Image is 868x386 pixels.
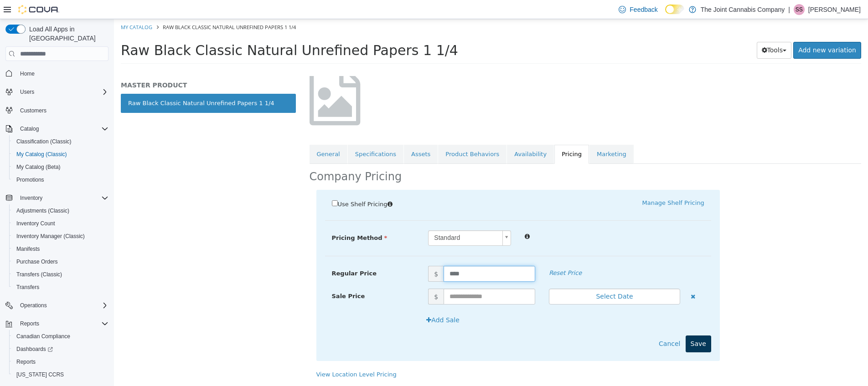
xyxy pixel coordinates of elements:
[307,293,351,310] button: Add Sale
[13,331,108,342] span: Canadian Compliance
[2,104,112,117] button: Customers
[679,23,747,40] a: Add new variation
[218,215,274,222] span: Pricing Method
[16,176,44,183] span: Promotions
[9,368,112,381] button: [US_STATE] CCRS
[16,207,69,214] span: Adjustments (Classic)
[643,23,678,40] button: Tools
[13,269,108,280] span: Transfers (Classic)
[9,135,112,148] button: Classification (Classic)
[16,123,108,134] span: Catalog
[16,271,62,278] span: Transfers (Classic)
[16,300,51,311] button: Operations
[9,161,112,173] button: My Catalog (Beta)
[540,316,571,333] button: Cancel
[665,14,666,15] span: Dark Mode
[13,231,108,242] span: Inventory Manager (Classic)
[13,269,66,280] a: Transfers (Classic)
[16,245,40,253] span: Manifests
[290,126,324,145] a: Assets
[9,173,112,186] button: Promotions
[13,356,108,367] span: Reports
[808,4,861,15] p: [PERSON_NAME]
[16,86,108,97] span: Users
[218,274,251,280] span: Sale Price
[16,193,46,203] button: Inventory
[16,123,42,134] button: Catalog
[13,244,108,254] span: Manifests
[9,281,112,294] button: Transfers
[13,149,108,160] span: My Catalog (Classic)
[9,230,112,243] button: Inventory Manager (Classic)
[7,75,182,94] a: Raw Black Classic Natural Unrefined Papers 1 1/4
[13,344,108,355] span: Dashboards
[435,269,566,285] button: Select Date
[202,352,283,359] a: View Location Level Pricing
[20,302,47,309] span: Operations
[13,218,108,229] span: Inventory Count
[224,182,274,188] span: Use Shelf Pricing
[13,331,74,342] a: Canadian Compliance
[49,5,182,11] span: Raw Black Classic Natural Unrefined Papers 1 1/4
[196,151,288,165] h2: Company Pricing
[788,4,790,15] p: |
[314,269,330,285] span: $
[435,250,468,257] em: Reset Price
[26,25,108,43] span: Load All Apps in [GEOGRAPHIC_DATA]
[665,5,684,14] input: Dark Mode
[9,255,112,268] button: Purchase Orders
[20,107,46,114] span: Customers
[9,204,112,217] button: Adjustments (Classic)
[20,70,35,77] span: Home
[16,233,85,240] span: Inventory Manager (Classic)
[13,356,39,367] a: Reports
[13,136,75,147] a: Classification (Classic)
[13,162,108,173] span: My Catalog (Beta)
[9,148,112,161] button: My Catalog (Classic)
[615,0,661,19] a: Feedback
[13,162,64,173] a: My Catalog (Beta)
[16,345,53,353] span: Dashboards
[314,247,330,263] span: $
[16,105,108,116] span: Customers
[218,251,263,258] span: Regular Price
[314,211,397,227] a: Standard
[16,318,43,329] button: Reports
[9,356,112,368] button: Reports
[16,86,38,97] button: Users
[2,192,112,204] button: Inventory
[440,126,475,145] a: Pricing
[9,268,112,281] button: Transfers (Classic)
[475,126,520,145] a: Marketing
[13,205,73,216] a: Adjustments (Classic)
[572,316,597,333] button: Save
[234,126,289,145] a: Specifications
[7,62,182,70] h5: MASTER PRODUCT
[16,105,50,116] a: Customers
[13,369,108,380] span: Washington CCRS
[315,212,385,226] span: Standard
[13,282,108,293] span: Transfers
[796,4,803,15] span: SS
[13,174,48,185] a: Promotions
[20,320,39,327] span: Reports
[16,318,108,329] span: Reports
[13,344,57,355] a: Dashboards
[13,205,108,216] span: Adjustments (Classic)
[13,256,108,267] span: Purchase Orders
[16,163,61,171] span: My Catalog (Beta)
[20,125,39,132] span: Catalog
[16,220,55,227] span: Inventory Count
[9,330,112,343] button: Canadian Compliance
[13,256,62,267] a: Purchase Orders
[16,193,108,203] span: Inventory
[324,126,393,145] a: Product Behaviors
[218,181,224,187] input: Use Shelf Pricing
[13,149,71,160] a: My Catalog (Classic)
[196,126,233,145] a: General
[13,244,43,254] a: Manifests
[20,194,42,202] span: Inventory
[20,88,34,96] span: Users
[16,300,108,311] span: Operations
[7,5,38,11] a: My Catalog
